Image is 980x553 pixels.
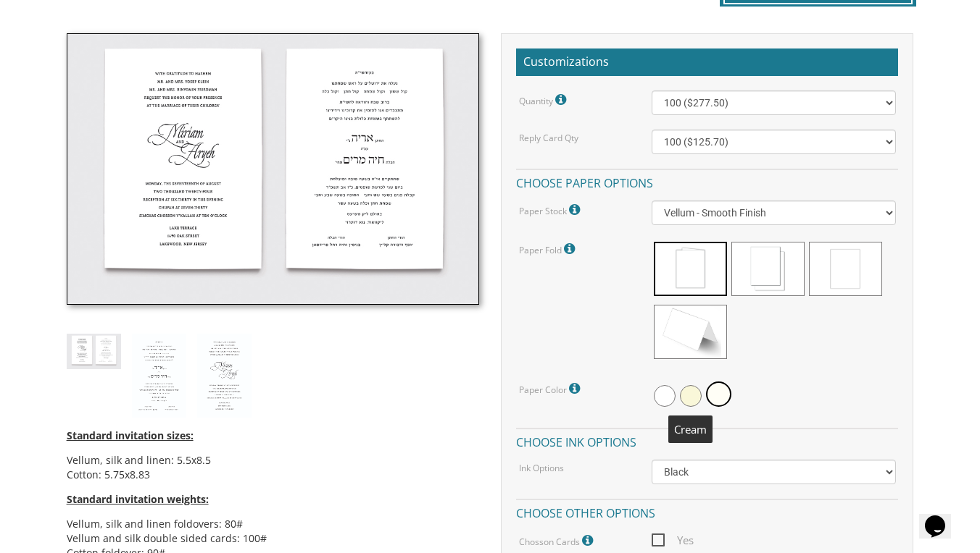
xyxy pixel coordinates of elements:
li: Cotton: 5.75x8.83 [67,468,479,482]
label: Paper Fold [519,240,578,258]
label: Ink Options [519,462,564,474]
span: Standard invitation weights: [67,492,209,506]
li: Vellum, silk and linen: 5.5x8.5 [67,453,479,468]
iframe: chat widget [919,495,966,539]
img: style13_eng.jpg [197,334,252,418]
label: Quantity [519,90,570,109]
img: style13_thumb.jpg [67,334,121,369]
h2: Customizations [516,48,898,76]
label: Paper Stock [519,200,584,219]
label: Reply Card Qty [519,132,578,144]
h4: Choose other options [516,499,898,524]
li: Vellum, silk and linen foldovers: 80# [67,517,479,531]
img: style13_thumb.jpg [67,33,479,305]
img: style13_heb.jpg [132,334,186,418]
label: Paper Color [519,379,584,398]
h4: Choose ink options [516,428,898,453]
label: Chosson Cards [519,531,597,550]
span: Yes [652,531,694,549]
h4: Choose paper options [516,169,898,194]
span: Standard invitation sizes: [67,429,194,442]
li: Vellum and silk double sided cards: 100# [67,531,479,546]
